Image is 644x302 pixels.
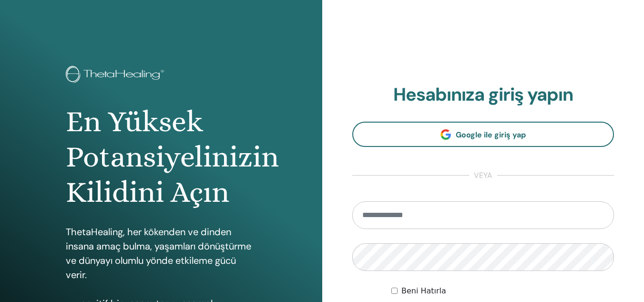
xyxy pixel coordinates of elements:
a: Google ile giriş yap [352,122,614,147]
label: Beni Hatırla [401,285,446,297]
span: Google ile giriş yap [456,130,526,140]
h2: Hesabınıza giriş yapın [352,84,614,106]
p: ThetaHealing, her kökenden ve dinden insana amaç bulma, yaşamları dönüştürme ve dünyayı olumlu yö... [66,225,256,282]
span: veya [469,170,497,181]
div: Keep me authenticated indefinitely or until I manually logout [391,285,614,297]
h1: En Yüksek Potansiyelinizin Kilidini Açın [66,104,256,210]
